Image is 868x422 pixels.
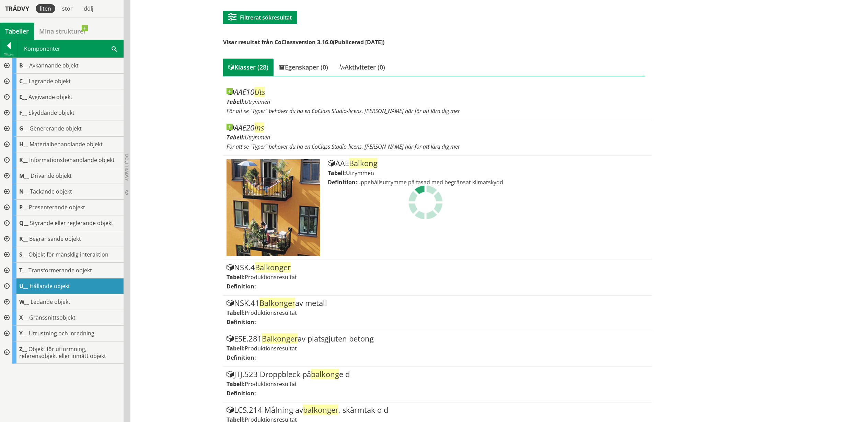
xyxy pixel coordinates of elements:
div: AAE20 [227,124,648,132]
span: Produktionsresultat [245,309,297,316]
label: Tabell: [227,98,245,105]
span: Balkonger [259,298,295,308]
span: Ins [254,122,264,133]
label: Definition: [227,318,256,326]
span: E__ [19,93,27,101]
span: balkong [311,369,339,379]
span: Utrymmen [245,98,270,105]
span: Drivande objekt [31,172,72,179]
div: dölj [80,4,97,13]
label: Definition: [328,178,357,186]
span: R__ [19,235,28,243]
span: Utrustning och inredning [29,330,94,337]
div: Klasser (28) [223,59,274,76]
span: Produktionsresultat [245,345,297,352]
label: Tabell: [227,134,245,141]
img: Tabell [227,159,320,256]
span: Täckande objekt [30,188,72,195]
span: Balkong [349,158,378,168]
article: Gå till informationssidan för CoClass Studio [223,85,652,120]
label: Definition: [227,354,256,361]
span: Avkännande objekt [29,62,79,69]
span: Genererande objekt [30,125,82,132]
div: liten [36,4,55,13]
div: LCS.214 Målning av , skärmtak o d [227,406,648,414]
span: Presenterande objekt [29,203,85,211]
label: Definition: [227,283,256,290]
label: Tabell: [227,345,245,352]
span: Ledande objekt [31,298,70,306]
span: Q__ [19,219,28,227]
span: Gränssnittsobjekt [29,314,76,321]
span: Transformerande objekt [28,266,92,274]
span: För att se "Typer" behöver du ha en CoClass Studio-licens. [PERSON_NAME] här för att lära dig mer [227,143,460,150]
span: W__ [19,298,29,306]
div: NSK.41 av metall [227,299,648,307]
span: M__ [19,172,29,179]
span: Hållande objekt [30,282,70,290]
span: X__ [19,314,28,321]
span: Balkonger [255,262,291,272]
span: Objekt för mänsklig interaktion [28,251,108,258]
span: Z__ [19,345,27,353]
div: NSK.4 [227,263,648,272]
div: Tillbaka [0,52,18,57]
span: Informationsbehandlande objekt [29,156,115,164]
span: S__ [19,251,27,258]
span: För att se "Typer" behöver du ha en CoClass Studio-licens. [PERSON_NAME] här för att lära dig mer [227,107,460,115]
div: AAE10 [227,88,648,96]
span: Utrymmen [346,169,374,177]
span: Utrymmen [245,134,270,141]
img: Laddar [408,185,443,220]
span: U__ [19,282,28,290]
span: balkonger [303,405,338,415]
a: Mina strukturer [34,23,91,40]
span: Uts [254,87,265,97]
span: Materialbehandlande objekt [30,140,103,148]
div: ESE.281 av platsgjuten betong [227,335,648,343]
span: B__ [19,62,28,69]
div: JTJ.523 Droppbleck på e d [227,370,648,378]
label: Tabell: [227,380,245,388]
span: Produktionsresultat [245,273,297,281]
span: Visar resultat från CoClassversion 3.16.0 [223,38,333,46]
span: Produktionsresultat [245,380,297,388]
span: G__ [19,125,28,132]
span: Y__ [19,330,27,337]
label: Tabell: [227,309,245,316]
span: Begränsande objekt [29,235,81,243]
span: H__ [19,140,28,148]
span: Styrande eller reglerande objekt [30,219,113,227]
label: Definition: [227,389,256,397]
span: Balkonger [262,333,298,344]
div: Trädvy [1,5,33,12]
span: F__ [19,109,27,116]
span: (Publicerad [DATE]) [333,38,384,46]
span: K__ [19,156,28,164]
div: Aktiviteter (0) [333,59,390,76]
span: N__ [19,188,28,195]
span: C__ [19,77,27,85]
span: Avgivande objekt [28,93,72,101]
div: AAE [328,159,648,167]
span: uppehållsutrymme på fasad med begränsat klimatskydd [357,178,503,186]
span: Dölj trädvy [124,154,130,181]
label: Tabell: [227,273,245,281]
article: Gå till informationssidan för CoClass Studio [223,120,652,156]
label: Tabell: [328,169,346,177]
div: Komponenter [18,40,123,57]
div: Egenskaper (0) [274,59,333,76]
div: stor [58,4,77,13]
span: P__ [19,203,27,211]
span: Lagrande objekt [29,77,71,85]
span: Objekt för utformning, referensobjekt eller inmätt objekt [19,345,106,360]
span: Skyddande objekt [28,109,74,116]
span: T__ [19,266,27,274]
span: Sök i tabellen [112,45,117,52]
button: Filtrerat sökresultat [223,11,297,24]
